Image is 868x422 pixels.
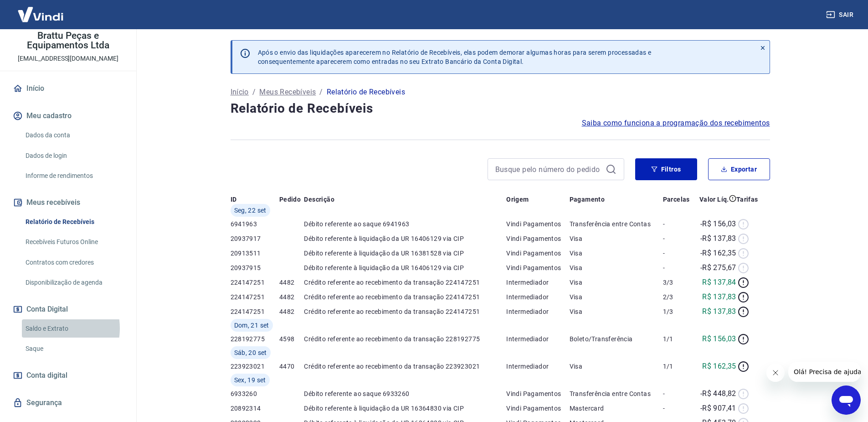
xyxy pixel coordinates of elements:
[700,262,736,273] p: -R$ 275,67
[11,193,125,213] button: Meus recebíveis
[231,292,279,302] p: 224147251
[304,278,506,287] p: Crédito referente ao recebimento da transação 224147251
[702,306,736,317] p: R$ 137,83
[570,404,663,413] p: Mastercard
[700,403,736,414] p: -R$ 907,41
[663,307,694,316] p: 1/3
[663,362,694,371] p: 1/1
[506,263,569,272] p: Vindi Pagamentos
[234,375,266,385] span: Sex, 19 set
[700,248,736,259] p: -R$ 162,35
[279,334,304,344] p: 4598
[259,87,316,98] a: Meus Recebíveis
[506,362,569,371] p: Intermediador
[231,87,249,98] a: Início
[304,219,506,229] p: Débito referente ao saque 6941963
[570,362,663,371] p: Visa
[234,321,269,330] span: Dom, 21 set
[304,334,506,344] p: Crédito referente ao recebimento da transação 228192775
[5,6,77,14] span: Olá! Precisa de ajuda?
[231,99,770,118] h4: Relatório de Recebíveis
[506,234,569,243] p: Vindi Pagamentos
[700,219,736,229] p: -R$ 156,03
[231,234,279,243] p: 20937917
[663,263,694,272] p: -
[570,219,663,229] p: Transferência entre Contas
[11,78,125,99] a: Início
[570,334,663,344] p: Boleto/Transferência
[231,404,279,413] p: 20892314
[304,389,506,398] p: Débito referente ao saque 6933260
[506,195,529,204] p: Origem
[22,126,125,145] a: Dados da conta
[11,393,125,413] a: Segurança
[663,334,694,344] p: 1/1
[702,292,736,302] p: R$ 137,83
[279,362,304,371] p: 4470
[22,213,125,231] a: Relatório de Recebíveis
[663,389,694,398] p: -
[304,234,506,243] p: Débito referente à liquidação da UR 16406129 via CIP
[231,334,279,344] p: 228192775
[663,278,694,287] p: 3/3
[231,389,279,398] p: 6933260
[22,146,125,165] a: Dados de login
[11,299,125,319] button: Conta Digital
[736,195,758,204] p: Tarifas
[279,278,304,287] p: 4482
[663,234,694,243] p: -
[570,263,663,272] p: Visa
[506,404,569,413] p: Vindi Pagamentos
[506,334,569,344] p: Intermediador
[663,219,694,229] p: -
[26,369,67,382] span: Conta digital
[702,277,736,288] p: R$ 137,84
[231,249,279,258] p: 20913511
[506,307,569,316] p: Intermediador
[304,362,506,371] p: Crédito referente ao recebimento da transação 223923021
[11,0,70,28] img: Vindi
[22,233,125,251] a: Recebíveis Futuros Online
[635,158,697,180] button: Filtros
[700,233,736,244] p: -R$ 137,83
[832,386,861,415] iframe: Botão para abrir a janela de mensagens
[506,249,569,258] p: Vindi Pagamentos
[279,292,304,302] p: 4482
[663,195,690,204] p: Parcelas
[506,219,569,229] p: Vindi Pagamentos
[570,307,663,316] p: Visa
[252,87,256,98] p: /
[699,195,729,204] p: Valor Líq.
[22,167,125,185] a: Informe de rendimentos
[506,292,569,302] p: Intermediador
[570,195,605,204] p: Pagamento
[304,404,506,413] p: Débito referente à liquidação da UR 16364830 via CIP
[231,307,279,316] p: 224147251
[11,365,125,386] a: Conta digital
[234,206,267,215] span: Seg, 22 set
[506,389,569,398] p: Vindi Pagamentos
[279,195,301,204] p: Pedido
[506,278,569,287] p: Intermediador
[766,364,785,382] iframe: Fechar mensagem
[570,234,663,243] p: Visa
[304,307,506,316] p: Crédito referente ao recebimento da transação 224147251
[582,118,770,129] a: Saiba como funciona a programação dos recebimentos
[231,195,237,204] p: ID
[304,249,506,258] p: Débito referente à liquidação da UR 16381528 via CIP
[327,87,405,98] p: Relatório de Recebíveis
[304,292,506,302] p: Crédito referente ao recebimento da transação 224147251
[708,158,770,180] button: Exportar
[304,195,334,204] p: Descrição
[258,48,652,66] p: Após o envio das liquidações aparecerem no Relatório de Recebíveis, elas podem demorar algumas ho...
[702,361,736,372] p: R$ 162,35
[663,404,694,413] p: -
[22,339,125,358] a: Saque
[234,348,267,357] span: Sáb, 20 set
[231,278,279,287] p: 224147251
[700,388,736,399] p: -R$ 448,82
[495,162,602,176] input: Busque pelo número do pedido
